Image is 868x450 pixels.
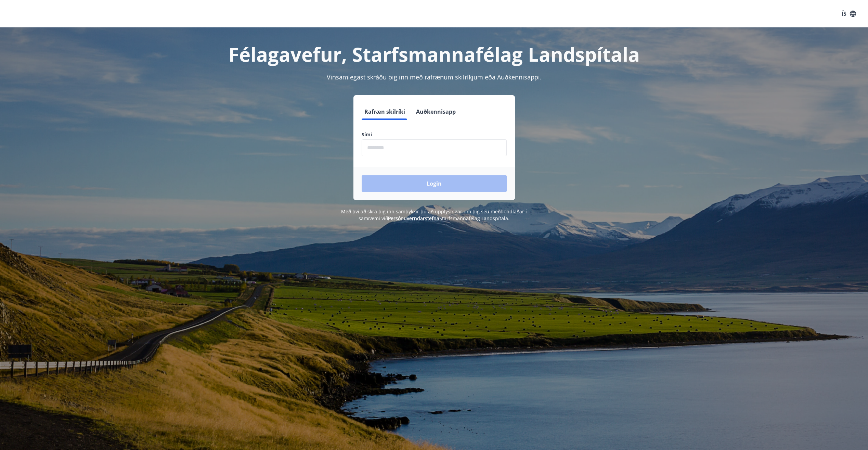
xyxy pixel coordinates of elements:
button: Rafræn skilríki [362,103,408,120]
h1: Félagavefur, Starfsmannafélag Landspítala [196,41,672,67]
a: Persónuverndarstefna [388,215,439,222]
button: Auðkennisapp [413,103,458,120]
span: Vinsamlegast skráðu þig inn með rafrænum skilríkjum eða Auðkennisappi. [327,73,542,81]
label: Sími [362,131,507,138]
span: Með því að skrá þig inn samþykkir þú að upplýsingar um þig séu meðhöndlaðar í samræmi við Starfsm... [341,208,527,222]
button: ÍS [838,8,860,20]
